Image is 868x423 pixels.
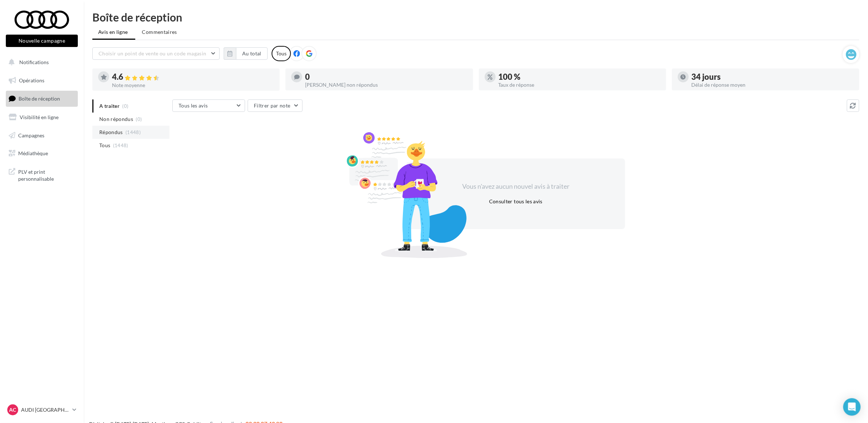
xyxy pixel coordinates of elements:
[236,47,268,60] button: Au total
[99,115,133,123] span: Non répondus
[248,99,303,112] button: Filtrer par note
[4,73,79,88] a: Opérations
[4,110,79,125] a: Visibilité en ligne
[20,114,59,120] span: Visibilité en ligne
[136,116,142,122] span: (0)
[18,167,75,183] span: PLV et print personnalisable
[499,73,660,81] div: 100 %
[99,50,206,56] span: Choisir un point de vente ou un code magasin
[224,47,268,60] button: Au total
[4,128,79,143] a: Campagnes
[4,164,79,185] a: PLV et print personnalisable
[112,73,274,81] div: 4.6
[125,129,141,135] span: (1448)
[172,99,245,112] button: Tous les avis
[99,129,123,136] span: Répondus
[692,82,853,87] div: Délai de réponse moyen
[4,91,79,106] a: Boîte de réception
[499,82,660,87] div: Taux de réponse
[9,406,16,414] span: AC
[843,398,861,416] div: Open Intercom Messenger
[4,146,79,161] a: Médiathèque
[18,150,48,156] span: Médiathèque
[19,95,60,102] span: Boîte de réception
[305,73,467,81] div: 0
[113,142,128,148] span: (1448)
[453,182,579,191] div: Vous n'avez aucun nouvel avis à traiter
[179,102,208,109] span: Tous les avis
[112,83,274,88] div: Note moyenne
[6,35,78,47] button: Nouvelle campagne
[692,73,853,81] div: 34 jours
[92,47,220,60] button: Choisir un point de vente ou un code magasin
[19,59,49,65] span: Notifications
[6,403,78,417] a: AC AUDI [GEOGRAPHIC_DATA]
[4,55,76,70] button: Notifications
[486,197,545,206] button: Consulter tous les avis
[18,132,44,138] span: Campagnes
[99,142,110,149] span: Tous
[142,28,177,36] span: Commentaires
[92,12,859,23] div: Boîte de réception
[272,46,291,61] div: Tous
[21,406,69,414] p: AUDI [GEOGRAPHIC_DATA]
[305,82,467,87] div: [PERSON_NAME] non répondus
[19,77,44,83] span: Opérations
